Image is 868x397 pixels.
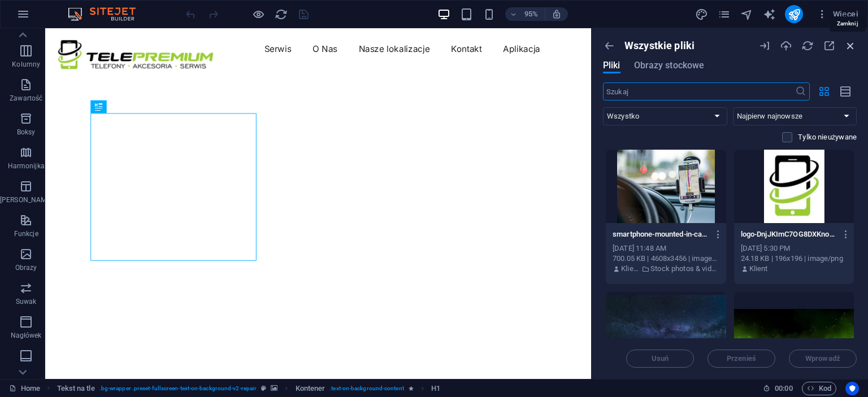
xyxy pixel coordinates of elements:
[613,264,719,274] div: Autor: : Klient | Katalog: Stock photos & videos
[99,382,257,395] span: . bg-wrapper .preset-fullscreen-text-on-background-v2-repair
[8,162,45,171] p: Harmonijka
[603,82,795,101] input: Szukaj
[261,385,266,391] i: Ten element jest konfigurowalnym ustawieniem wstępnym
[11,331,42,340] p: Nagłówek
[57,382,95,395] span: Kliknij, aby zaznaczyć. Kliknij dwukrotnie, aby edytować
[522,7,540,21] h6: 95%
[845,382,859,395] button: Usercentrics
[802,382,836,395] button: Kod
[775,382,792,395] span: 00 00
[16,297,37,306] p: Suwak
[783,384,784,392] span: :
[271,385,277,391] i: Ten element zawiera tło
[798,132,857,142] p: Tylko nieużywane
[788,8,801,21] i: Opublikuj
[621,264,639,274] p: Klient
[762,7,776,21] button: text_generator
[296,382,325,395] span: Kliknij, aby zaznaczyć. Kliknij dwukrotnie, aby edytować
[57,382,441,395] nav: breadcrumb
[251,7,265,21] button: Kliknij tutaj, aby wyjść z trybu podglądu i kontynuować edycję
[17,128,36,137] p: Boksy
[812,5,863,23] button: Więcej
[807,382,831,395] span: Kod
[14,229,38,238] p: Funkcje
[603,40,615,52] i: Pokaż wszystkie foldery
[613,254,719,264] div: 700.05 KB | 4608x3456 | image/jpeg
[634,59,705,72] span: Obrazy stockowe
[758,40,771,52] i: Importuj przez URL
[624,40,695,52] p: Wszystkie pliki
[741,229,837,239] p: logo-DnjJKImC7OG8DXKno4LilA-9wat-_HQDDfOBhYMg8GS_w.png
[695,7,708,21] button: design
[12,60,40,69] p: Kolumny
[65,7,150,21] img: Editor Logo
[613,229,709,239] p: smartphone-mounted-in-car-using-gps-for-navigation-and-directions-S6N5x9BOgodmxoHyeMcHTA.jpg
[801,40,814,52] i: Przeładuj
[603,59,620,72] span: Pliki
[717,7,731,21] button: pages
[763,382,793,395] h6: Czas sesji
[823,40,835,52] i: Maksymalizuj
[505,7,545,21] button: 95%
[431,382,440,395] span: Kliknij, aby zaznaczyć. Kliknij dwukrotnie, aby edytować
[650,264,719,274] p: Stock photos & videos
[780,40,792,52] i: Wgraj
[15,263,37,272] p: Obrazy
[817,8,858,20] span: Więcej
[740,7,753,21] button: navigator
[785,5,803,23] button: publish
[9,382,40,395] a: Kliknij, aby anulować zaznaczenie. Kliknij dwukrotnie, aby otworzyć Strony
[613,243,719,254] div: [DATE] 11:48 AM
[10,94,42,103] p: Zawartość
[763,8,776,21] i: AI Writer
[741,254,848,264] div: 24.18 KB | 196x196 | image/png
[329,382,404,395] span: . text-on-background-content
[275,8,288,21] i: Przeładuj stronę
[409,385,414,391] i: Element zawiera animację
[741,243,848,254] div: [DATE] 5:30 PM
[274,7,288,21] button: reload
[749,264,768,274] p: Klient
